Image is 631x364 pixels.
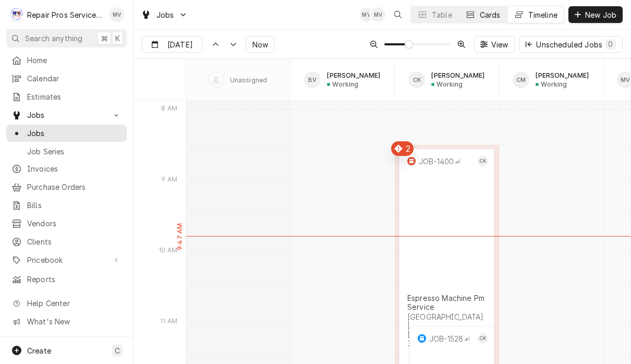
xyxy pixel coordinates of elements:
[6,313,127,330] a: Go to What's New
[6,88,127,105] a: Estimates
[27,181,122,192] span: Purchase Orders
[304,71,321,88] div: BV
[371,7,385,22] div: MV
[541,80,567,88] div: Working
[27,146,122,157] span: Job Series
[6,295,127,312] a: Go to Help Center
[408,71,425,88] div: CK
[27,91,122,102] span: Estimates
[536,39,616,50] div: Unscheduled Jobs
[332,80,358,88] div: Working
[134,59,186,101] div: SPACE for context menu
[568,6,623,23] button: New Job
[478,156,488,166] div: CK
[474,36,515,53] button: View
[6,52,127,69] a: Home
[478,333,488,344] div: Caleb Kvale's Avatar
[519,36,623,53] button: Unscheduled Jobs0
[101,33,108,44] span: ⌘
[6,251,127,269] a: Go to Pricebook
[27,274,122,285] span: Reports
[390,6,406,23] button: Open search
[513,71,529,88] div: Colten McCurry's Avatar
[478,156,488,166] div: Caleb Kvale's Avatar
[407,312,486,348] div: [GEOGRAPHIC_DATA] | [GEOGRAPHIC_DATA], 37402
[429,334,463,343] div: JOB-1528
[27,163,122,174] span: Invoices
[27,200,122,211] span: Bills
[327,71,380,79] div: [PERSON_NAME]
[359,7,374,22] div: MV
[528,9,557,20] div: Timeline
[27,9,104,20] div: Repair Pros Services Inc
[27,346,51,355] span: Create
[174,222,186,252] label: 9:47 AM
[6,70,127,87] a: Calendar
[6,197,127,214] a: Bills
[27,110,106,120] span: Jobs
[371,7,385,22] div: Mindy Volker's Avatar
[436,80,463,88] div: Working
[489,39,511,50] span: View
[246,36,275,53] button: Now
[230,76,268,84] div: Unassigned
[419,157,454,166] div: JOB-1400
[432,9,452,20] div: Table
[583,9,618,20] span: New Job
[9,7,24,22] div: R
[6,106,127,124] a: Go to Jobs
[6,233,127,250] a: Clients
[110,7,124,22] div: Mindy Volker's Avatar
[115,33,120,44] span: K
[6,160,127,177] a: Invoices
[142,36,203,53] button: [DATE]
[478,333,488,344] div: CK
[6,143,127,160] a: Job Series
[156,175,183,187] div: 9 AM
[27,218,122,229] span: Vendors
[27,254,106,265] span: Pricebook
[6,29,127,47] button: Search anything⌘K
[156,9,174,20] span: Jobs
[27,128,122,139] span: Jobs
[359,7,374,22] div: Mindy Volker's Avatar
[608,39,614,50] div: 0
[407,294,486,311] div: Espresso Machine Pm Service
[408,71,425,88] div: Caleb Kvale's Avatar
[27,55,122,66] span: Home
[27,298,120,309] span: Help Center
[480,9,501,20] div: Cards
[431,71,484,79] div: [PERSON_NAME]
[6,215,127,232] a: Vendors
[115,345,120,356] span: C
[6,271,127,288] a: Reports
[110,7,124,22] div: MV
[156,104,183,116] div: 8 AM
[536,71,589,79] div: [PERSON_NAME]
[304,71,321,88] div: Brian Volker's Avatar
[137,6,192,23] a: Go to Jobs
[513,71,529,88] div: CM
[25,33,82,44] span: Search anything
[27,316,120,327] span: What's New
[6,125,127,142] a: Jobs
[6,178,127,196] a: Purchase Orders
[27,73,122,84] span: Calendar
[9,7,24,22] div: Repair Pros Services Inc's Avatar
[27,236,122,247] span: Clients
[250,39,270,50] span: Now
[155,317,183,329] div: 11 AM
